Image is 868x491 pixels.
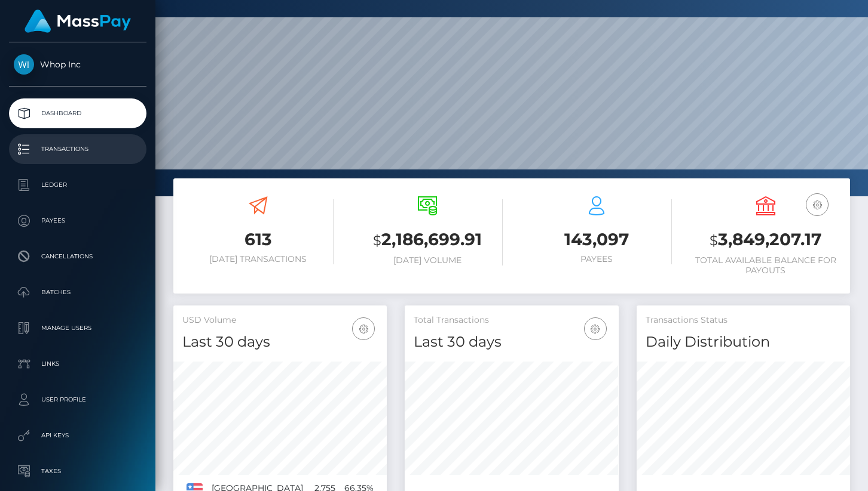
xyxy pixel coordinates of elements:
a: Dashboard [9,98,146,128]
p: Payees [14,212,142,230]
p: Batches [14,283,142,301]
p: Cancellations [14,248,142,265]
a: Payees [9,206,146,236]
h5: Total Transactions [414,314,609,326]
h5: Transactions Status [646,314,841,326]
span: Whop Inc [9,59,146,70]
p: API Keys [14,427,142,444]
small: $ [373,232,381,249]
h5: USD Volume [182,314,378,326]
a: API Keys [9,421,146,450]
img: Whop Inc [14,54,34,75]
p: Taxes [14,462,142,480]
h3: 2,186,699.91 [352,228,503,252]
h6: [DATE] Volume [352,255,503,265]
h3: 3,849,207.17 [690,228,841,252]
a: Taxes [9,456,146,486]
p: Manage Users [14,319,142,337]
h3: 613 [182,228,334,251]
h4: Daily Distribution [646,332,841,353]
a: Links [9,349,146,379]
a: Cancellations [9,242,146,271]
h3: 143,097 [521,228,672,251]
p: Links [14,355,142,373]
h6: Total Available Balance for Payouts [690,255,841,276]
a: Ledger [9,170,146,200]
p: Ledger [14,176,142,194]
a: Manage Users [9,313,146,343]
p: Dashboard [14,104,142,122]
p: Transactions [14,140,142,158]
a: Transactions [9,134,146,164]
h4: Last 30 days [414,332,609,353]
img: MassPay Logo [25,10,131,33]
h6: Payees [521,254,672,264]
small: $ [710,232,718,249]
a: Batches [9,277,146,307]
a: User Profile [9,385,146,415]
h6: [DATE] Transactions [182,254,334,264]
h4: Last 30 days [182,332,378,353]
p: User Profile [14,391,142,409]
